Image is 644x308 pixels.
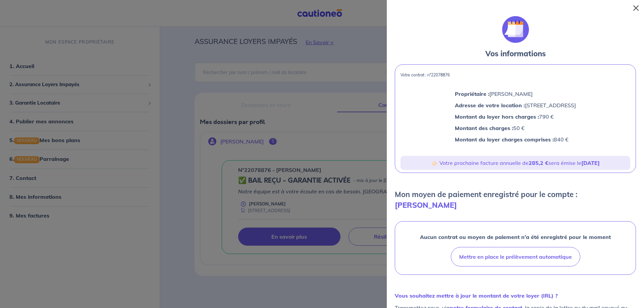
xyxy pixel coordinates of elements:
strong: Propriétaire : [455,90,489,97]
strong: Montant du loyer hors charges : [455,113,539,120]
button: Close [631,3,641,13]
button: Mettre en place le prélèvement automatique [451,247,580,266]
p: 50 € [455,124,576,132]
p: 👉🏻 Votre prochaine facture annuelle de sera émise le [403,159,628,167]
strong: Vos informations [485,49,546,58]
strong: Adresse de votre location : [455,102,525,109]
strong: 285,2 € [529,160,548,166]
img: illu_calendar.svg [502,16,529,43]
strong: [DATE] [581,160,600,166]
p: Mon moyen de paiement enregistré pour le compte : [395,189,636,210]
strong: Montant du loyer charges comprises : [455,136,554,143]
strong: Montant des charges : [455,125,513,131]
strong: [PERSON_NAME] [395,200,457,210]
strong: Aucun contrat ou moyen de paiement n’a été enregistré pour le moment [420,234,611,240]
p: Votre contrat : n°22078876 [400,73,630,77]
p: 790 € [455,112,576,121]
p: [PERSON_NAME] [455,89,576,98]
strong: Vous souhaitez mettre à jour le montant de votre loyer (IRL) ? [395,292,558,299]
p: 840 € [455,135,576,144]
p: [STREET_ADDRESS] [455,101,576,110]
